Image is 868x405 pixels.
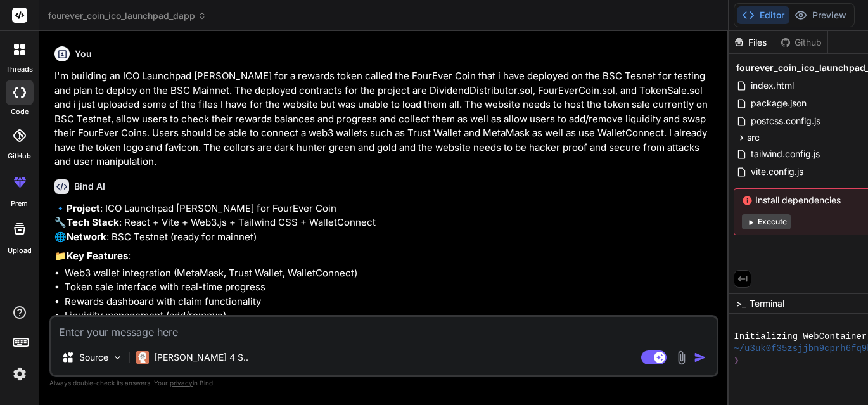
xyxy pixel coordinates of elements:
h6: You [75,48,92,60]
button: Editor [737,6,789,24]
strong: Network [67,231,106,243]
label: threads [6,64,33,75]
li: Token sale interface with real-time progress [65,280,716,295]
label: code [11,106,29,117]
h6: Bind AI [74,180,105,193]
button: Execute [742,214,791,229]
label: Upload [8,245,32,256]
span: privacy [170,379,193,387]
strong: Project [67,202,100,214]
img: icon [694,351,706,364]
span: vite.config.js [750,164,805,179]
span: postcss.config.js [750,113,822,129]
li: Web3 wallet integration (MetaMask, Trust Wallet, WalletConnect) [65,266,716,281]
p: Source [79,351,108,364]
p: 🔹 : ICO Launchpad [PERSON_NAME] for FourEver Coin 🔧 : React + Vite + Web3.js + Tailwind CSS + Wal... [54,202,716,245]
div: Github [775,36,827,49]
span: >_ [736,297,746,310]
li: Liquidity management (add/remove) [65,309,716,323]
span: Terminal [750,297,784,310]
span: tailwind.config.js [750,146,821,162]
p: 📁 : [54,249,716,264]
span: index.html [750,78,795,93]
strong: Key Features [67,250,128,262]
li: Rewards dashboard with claim functionality [65,295,716,309]
strong: Tech Stack [67,216,119,228]
p: [PERSON_NAME] 4 S.. [154,351,248,364]
span: src [747,131,760,144]
span: fourever_coin_ico_launchpad_dapp [48,10,207,22]
button: Preview [789,6,852,24]
label: prem [11,198,28,209]
img: attachment [674,350,689,365]
div: Files [729,36,775,49]
img: Pick Models [112,352,123,363]
label: GitHub [8,151,31,162]
p: Always double-check its answers. Your in Bind [49,377,718,389]
img: settings [9,363,30,385]
span: ❯ [734,355,740,367]
span: package.json [750,96,808,111]
img: Claude 4 Sonnet [136,351,149,364]
p: I'm building an ICO Launchpad [PERSON_NAME] for a rewards token called the FourEver Coin that i h... [54,69,716,169]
